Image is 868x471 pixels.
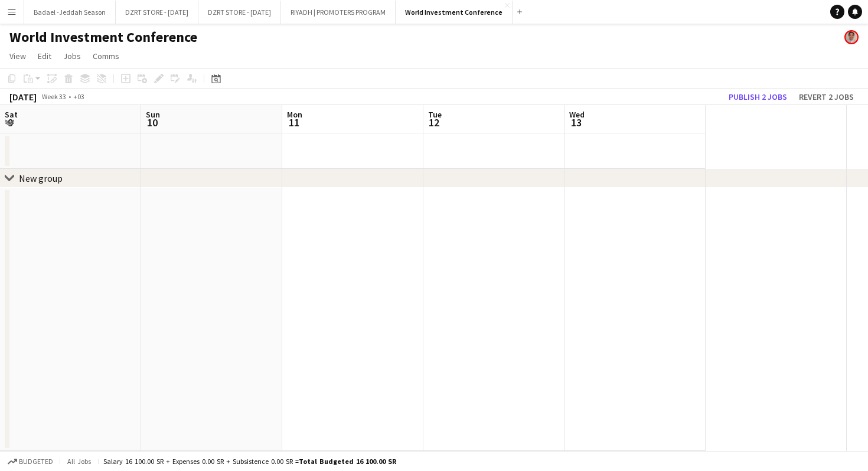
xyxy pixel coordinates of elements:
span: All jobs [65,457,93,466]
span: Budgeted [19,457,53,466]
span: 13 [567,116,585,129]
div: Salary 16 100.00 SR + Expenses 0.00 SR + Subsistence 0.00 SR = [103,457,396,466]
button: Badael -Jeddah Season [24,1,116,24]
div: [DATE] [9,91,37,103]
span: Week 33 [39,92,68,101]
button: Budgeted [6,455,55,468]
span: Edit [38,51,51,61]
span: Tue [428,109,442,120]
a: View [5,48,31,64]
button: DZRT STORE - [DATE] [198,1,281,24]
a: Comms [88,48,124,64]
span: Mon [287,109,302,120]
a: Jobs [58,48,86,64]
app-user-avatar: Shoroug Ansarei [844,30,859,44]
button: Revert 2 jobs [794,89,859,104]
div: New group [19,172,63,184]
div: +03 [73,92,84,101]
button: DZRT STORE - [DATE] [116,1,198,24]
span: 12 [426,116,442,129]
button: RIYADH | PROMOTERS PROGRAM [281,1,396,24]
span: Comms [93,51,119,61]
span: Wed [569,109,585,120]
span: Total Budgeted 16 100.00 SR [299,457,396,466]
h1: World Investment Conference [9,28,197,46]
a: Edit [33,48,56,64]
button: World Investment Conference [396,1,513,24]
span: 11 [285,116,302,129]
span: Sun [146,109,160,120]
span: Jobs [63,51,81,61]
span: View [9,51,26,61]
span: 10 [144,116,160,129]
span: 9 [3,116,18,129]
button: Publish 2 jobs [724,89,792,104]
span: Sat [5,109,18,120]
